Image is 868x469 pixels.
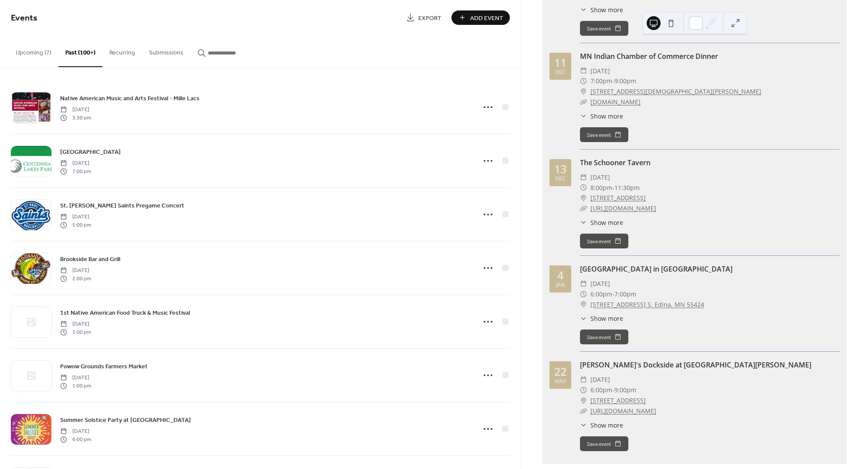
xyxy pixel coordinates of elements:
[60,254,120,264] a: Brookside Bar and Grill
[11,10,37,27] span: Events
[555,379,566,384] div: May
[60,221,91,229] span: 5:00 pm
[555,176,566,182] div: Dec
[60,94,200,103] span: Native American Music and Arts Festival - Mille Lacs
[612,289,614,299] span: -
[580,279,587,289] div: ​
[580,5,623,14] button: ​Show more
[580,21,628,36] button: Save event
[580,76,587,86] div: ​
[580,360,811,370] a: [PERSON_NAME]'s Dockside at [GEOGRAPHIC_DATA][PERSON_NAME]
[580,218,587,227] div: ​
[580,406,587,416] div: ​
[60,435,91,443] span: 6:00 pm
[590,112,623,121] span: Show more
[60,361,148,371] a: Powow Grounds Farmers Market
[614,76,636,86] span: 9:00pm
[60,374,91,382] span: [DATE]
[580,218,623,227] button: ​Show more
[60,147,121,157] a: [GEOGRAPHIC_DATA]
[470,14,503,23] span: Add Event
[58,35,102,67] button: Past (100+)
[580,51,718,61] a: MN Indian Chamber of Commerce Dinner
[60,328,91,336] span: 3:00 pm
[60,415,191,425] a: Summer Solstice Party at [GEOGRAPHIC_DATA]
[60,428,91,435] span: [DATE]
[580,158,651,167] a: The Schooner Tavern
[60,93,200,103] a: Native American Music and Arts Festival - Mille Lacs
[580,5,587,14] div: ​
[580,421,587,430] div: ​
[590,289,612,299] span: 6:00pm
[590,279,610,289] span: [DATE]
[614,183,640,193] span: 11:30pm
[612,183,614,193] span: -
[590,98,641,106] a: [DOMAIN_NAME]
[60,275,91,282] span: 2:00 pm
[60,362,148,371] span: Powow Grounds Farmers Market
[580,183,587,193] div: ​
[590,66,610,76] span: [DATE]
[590,204,656,212] a: [URL][DOMAIN_NAME]
[580,314,587,323] div: ​
[580,314,623,323] button: ​Show more
[556,282,565,288] div: Jan
[590,385,612,395] span: 6:00pm
[580,86,587,97] div: ​
[580,436,628,451] button: Save event
[580,127,628,142] button: Save event
[590,76,612,86] span: 7:00pm
[580,112,623,121] button: ​Show more
[580,421,623,430] button: ​Show more
[418,14,441,23] span: Export
[590,183,612,193] span: 8:00pm
[590,314,623,323] span: Show more
[9,35,58,66] button: Upcoming (7)
[60,267,91,275] span: [DATE]
[612,385,614,395] span: -
[580,97,587,107] div: ​
[557,270,563,281] div: 4
[400,10,448,25] a: Export
[580,264,840,274] div: [GEOGRAPHIC_DATA] in [GEOGRAPHIC_DATA]
[554,57,566,68] div: 11
[60,201,184,211] a: St. [PERSON_NAME] Saints Pregame Concert
[102,35,142,66] button: Recurring
[60,148,121,157] span: [GEOGRAPHIC_DATA]
[142,35,190,66] button: Submissions
[60,308,190,318] a: 1st Native American Food Truck & Music Festival
[554,163,566,174] div: 13
[590,86,761,97] a: [STREET_ADDRESS][DEMOGRAPHIC_DATA][PERSON_NAME]
[590,218,623,227] span: Show more
[590,299,704,310] a: [STREET_ADDRESS] S. Edina, MN 55424
[451,10,510,25] button: Add Event
[590,5,623,14] span: Show more
[60,255,120,264] span: Brookside Bar and Grill
[60,213,91,221] span: [DATE]
[612,76,614,86] span: -
[580,395,587,406] div: ​
[580,66,587,76] div: ​
[580,203,587,214] div: ​
[580,385,587,395] div: ​
[590,193,646,203] a: [STREET_ADDRESS]
[60,320,91,328] span: [DATE]
[590,421,623,430] span: Show more
[580,172,587,183] div: ​
[60,382,91,390] span: 1:00 pm
[554,366,566,377] div: 22
[580,193,587,203] div: ​
[555,70,566,75] div: Dec
[580,299,587,310] div: ​
[590,172,610,183] span: [DATE]
[590,395,646,406] a: [STREET_ADDRESS]
[60,160,91,167] span: [DATE]
[60,114,91,122] span: 3:30 pm
[590,407,656,415] a: [URL][DOMAIN_NAME]
[580,330,628,344] button: Save event
[590,374,610,385] span: [DATE]
[614,289,636,299] span: 7:00pm
[60,106,91,114] span: [DATE]
[580,234,628,248] button: Save event
[580,289,587,299] div: ​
